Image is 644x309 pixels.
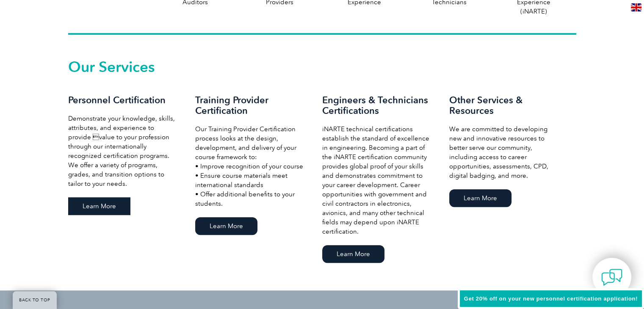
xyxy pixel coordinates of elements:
[195,217,257,235] a: Learn More
[68,114,178,188] p: Demonstrate your knowledge, skills, attributes, and experience to provide value to your professi...
[68,95,178,105] h3: Personnel Certification
[631,3,641,11] img: en
[449,189,511,207] a: Learn More
[195,124,305,208] p: Our Training Provider Certification process looks at the design, development, and delivery of you...
[449,124,559,180] p: We are committed to developing new and innovative resources to better serve our community, includ...
[464,295,638,302] span: Get 20% off on your new personnel certification application!
[68,60,576,74] h2: Our Services
[68,197,130,215] a: Learn More
[195,95,305,116] h3: Training Provider Certification
[13,291,57,309] a: BACK TO TOP
[322,124,432,236] p: iNARTE technical certifications establish the standard of excellence in engineering. Becoming a p...
[322,245,384,263] a: Learn More
[601,267,622,288] img: contact-chat.png
[449,95,559,116] h3: Other Services & Resources
[322,95,432,116] h3: Engineers & Technicians Certifications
